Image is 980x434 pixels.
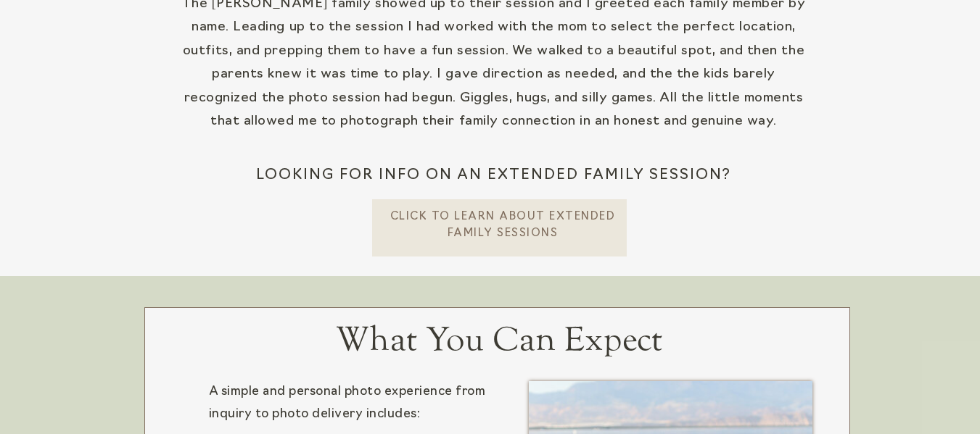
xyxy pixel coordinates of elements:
div: A simple and personal photo experience from inquiry to photo delivery includes: [209,381,497,425]
h2: Looking for info on an extended family session? [99,164,889,206]
a: CLick To learn about extended Family Sessions [390,209,617,239]
h2: What You Can Expect [303,321,696,361]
